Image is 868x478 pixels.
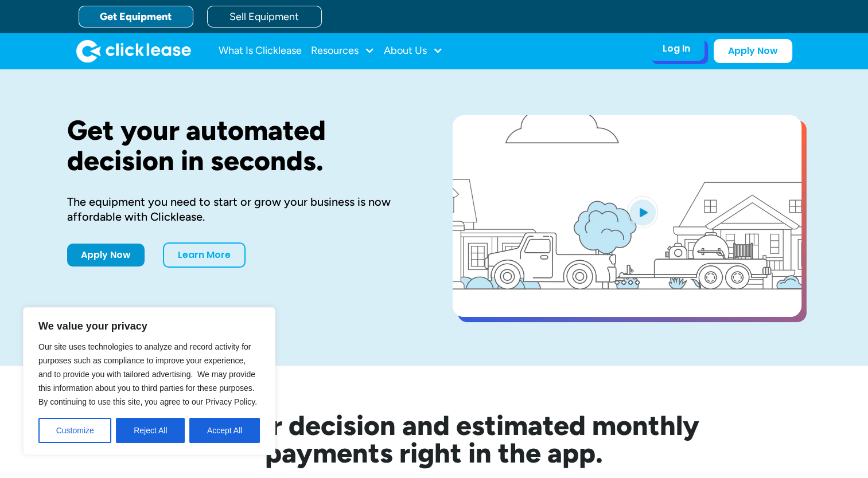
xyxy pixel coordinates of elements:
div: The equipment you need to start or grow your business is now affordable with Clicklease. [67,194,416,224]
a: Get Equipment [79,6,193,28]
div: Resources [311,40,375,62]
a: Learn More [163,242,246,268]
img: Blue play button logo on a light blue circular background [627,196,658,228]
div: Log In [663,43,690,54]
a: Apply Now [67,244,145,267]
button: Customize [38,418,111,443]
h1: Get your automated decision in seconds. [67,115,416,176]
img: Clicklease logo [76,40,191,62]
span: Our site uses technologies to analyze and record activity for purposes such as compliance to impr... [38,342,257,406]
button: Reject All [116,418,185,443]
a: open lightbox [453,115,801,317]
a: Sell Equipment [207,6,322,28]
h2: See your decision and estimated monthly payments right in the app. [113,412,756,467]
div: About Us [384,40,443,62]
div: We value your privacy [23,307,275,455]
a: home [76,40,191,62]
a: What Is Clicklease [219,40,302,62]
a: Apply Now [714,39,792,63]
button: Accept All [189,418,260,443]
p: We value your privacy [38,319,260,333]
